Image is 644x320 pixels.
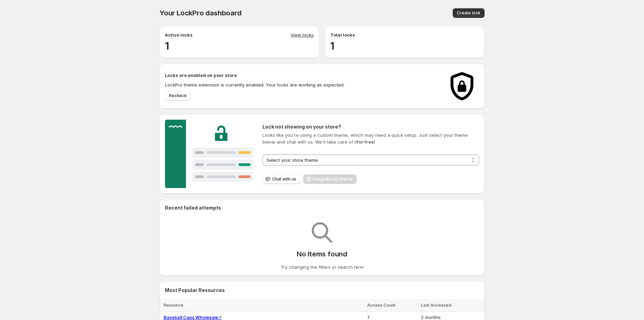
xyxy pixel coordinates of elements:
[165,39,314,53] h2: 1
[297,250,347,258] p: No Items found
[291,31,314,39] a: View locks
[357,139,375,145] strong: for free!
[165,81,438,88] p: LockPro theme extension is currently enabled. Your locks are working as expected.
[159,9,242,17] span: Your LockPro dashboard
[165,31,193,38] p: Active locks
[262,132,479,145] p: Looks like you're using a custom theme, which may need a quick setup. Just select your theme belo...
[262,174,300,184] button: Chat with us
[457,10,480,16] span: Create lock
[165,204,221,211] h2: Recent failed attempts
[164,303,183,308] span: Resource
[453,8,485,18] button: Create lock
[421,303,451,308] span: Last Accessed
[312,222,332,243] img: Empty search results
[281,264,364,270] p: Try changing the filters or search term
[165,91,191,101] button: Recheck
[164,315,222,320] a: Baseball Caps Wholesale↗
[165,120,260,188] img: Customer support
[169,93,187,98] span: Recheck
[330,39,479,53] h2: 1
[367,303,396,308] span: Access Count
[165,287,479,294] h2: Most Popular Resources
[262,123,479,130] h2: Lock not showing on your store?
[165,72,438,79] h2: Locks are enabled on your store
[330,31,355,38] p: Total locks
[272,176,296,182] span: Chat with us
